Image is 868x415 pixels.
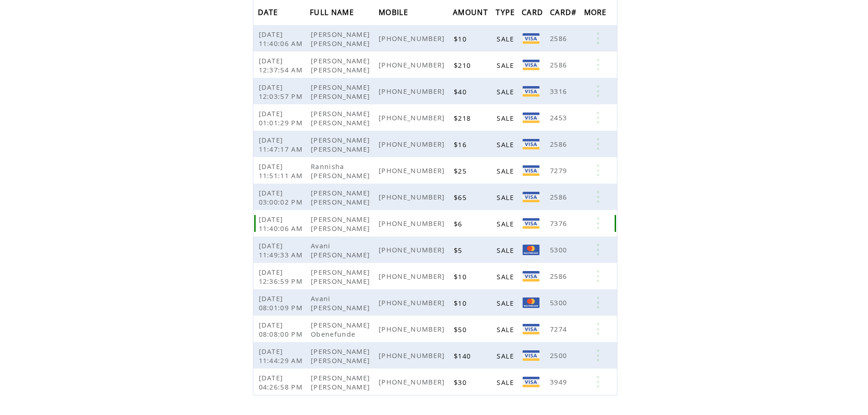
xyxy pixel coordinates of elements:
span: 7376 [550,219,569,228]
a: FULL NAME [310,9,356,15]
span: 3949 [550,377,569,386]
a: AMOUNT [453,9,490,15]
span: $10 [454,34,469,43]
span: 2453 [550,113,569,122]
img: Visa [523,324,539,334]
span: Avani [PERSON_NAME] [311,241,372,259]
span: [PERSON_NAME] [PERSON_NAME] [311,82,372,101]
span: [DATE] 03:00:02 PM [259,188,305,206]
span: [DATE] 12:37:54 AM [259,56,305,74]
span: MORE [584,5,609,22]
span: $10 [454,298,469,307]
span: 3316 [550,87,569,96]
span: 2586 [550,60,569,69]
img: Visa [523,377,539,387]
span: SALE [497,272,516,281]
span: [PHONE_NUMBER] [379,87,447,96]
span: AMOUNT [453,5,490,22]
span: [PHONE_NUMBER] [379,139,447,149]
span: SALE [497,246,516,255]
span: $50 [454,325,469,334]
span: [PHONE_NUMBER] [379,324,447,333]
span: CARD# [550,5,579,22]
span: [DATE] 08:08:00 PM [259,320,305,338]
span: $40 [454,87,469,96]
img: Visa [523,350,539,361]
span: SALE [497,166,516,175]
span: CARD [522,5,545,22]
span: [DATE] 01:01:29 PM [259,109,305,127]
a: CARD [522,9,545,15]
span: SALE [497,325,516,334]
span: $218 [454,113,473,123]
span: $140 [454,351,473,360]
span: [PERSON_NAME] [PERSON_NAME] [311,347,372,365]
img: Visa [523,33,539,44]
span: [DATE] 08:01:09 PM [259,294,305,312]
span: SALE [497,113,516,123]
span: $10 [454,272,469,281]
span: SALE [497,34,516,43]
a: CARD# [550,9,579,15]
span: [DATE] 11:40:06 AM [259,215,305,233]
span: [DATE] 11:44:29 AM [259,347,305,365]
span: MOBILE [379,5,411,22]
span: [DATE] 12:36:59 PM [259,267,305,286]
span: [DATE] 04:26:58 PM [259,373,305,391]
span: 5300 [550,245,569,254]
img: Visa [523,60,539,70]
span: $5 [454,246,465,255]
span: [DATE] 11:51:11 AM [259,162,305,180]
span: 5300 [550,298,569,307]
span: [DATE] 11:40:06 AM [259,30,305,48]
span: [PERSON_NAME] [PERSON_NAME] [311,373,372,391]
span: 2586 [550,272,569,281]
span: SALE [497,378,516,387]
span: 2586 [550,34,569,43]
a: MOBILE [379,9,411,15]
img: Visa [523,113,539,123]
span: SALE [497,140,516,149]
img: Visa [523,165,539,176]
img: Visa [523,271,539,282]
span: $65 [454,193,469,202]
span: [PHONE_NUMBER] [379,166,447,175]
img: Visa [523,86,539,97]
span: $30 [454,378,469,387]
span: SALE [497,219,516,228]
span: DATE [258,5,281,22]
a: TYPE [496,9,517,15]
span: 7279 [550,166,569,175]
span: $6 [454,219,465,228]
span: [PERSON_NAME] [PERSON_NAME] [311,267,372,286]
span: [PHONE_NUMBER] [379,377,447,386]
span: [PHONE_NUMBER] [379,192,447,201]
img: Visa [523,139,539,149]
span: FULL NAME [310,5,356,22]
a: DATE [258,9,281,15]
span: SALE [497,351,516,360]
span: TYPE [496,5,517,22]
span: 7274 [550,324,569,333]
span: 2586 [550,192,569,201]
span: [PERSON_NAME] Obenefunde [311,320,370,338]
img: Mastercard [523,297,539,308]
span: Avani [PERSON_NAME] [311,294,372,312]
span: 2586 [550,139,569,149]
span: [DATE] 11:47:17 AM [259,135,305,154]
span: SALE [497,193,516,202]
span: 2500 [550,351,569,360]
span: [PHONE_NUMBER] [379,245,447,254]
span: [PHONE_NUMBER] [379,219,447,228]
span: [PHONE_NUMBER] [379,272,447,281]
span: [PHONE_NUMBER] [379,60,447,69]
span: [PERSON_NAME] [PERSON_NAME] [311,56,372,74]
span: $25 [454,166,469,175]
img: Mastercard [523,245,539,255]
span: [DATE] 12:03:57 PM [259,82,305,101]
span: [PHONE_NUMBER] [379,113,447,122]
span: SALE [497,87,516,96]
img: Visa [523,218,539,229]
span: [PERSON_NAME] [PERSON_NAME] [311,135,372,154]
span: [PHONE_NUMBER] [379,351,447,360]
